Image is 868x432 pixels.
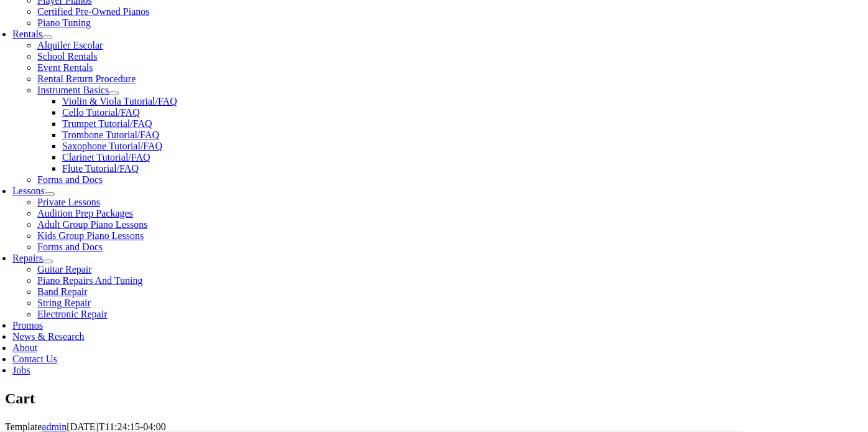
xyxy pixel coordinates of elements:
a: Cello Tutorial/FAQ [62,107,140,118]
button: Open submenu of Rentals [42,35,52,39]
button: Open submenu of Instrument Basics [109,92,119,95]
a: Instrument Basics [37,85,109,95]
a: Violin & Viola Tutorial/FAQ [62,96,177,106]
a: Trombone Tutorial/FAQ [62,129,159,140]
a: Repairs [12,253,43,263]
a: Rental Return Procedure [37,73,136,84]
a: Jobs [12,365,30,375]
a: Saxophone Tutorial/FAQ [62,141,162,151]
a: Adult Group Piano Lessons [37,219,147,230]
a: Alquiler Escolar [37,40,103,50]
a: Band Repair [37,286,87,297]
a: Lessons [12,185,45,196]
a: Forms and Docs [37,242,103,252]
a: Audition Prep Packages [37,208,133,218]
a: Forms and Docs [37,174,103,185]
a: About [12,342,37,353]
span: [DATE]T11:24:15-04:00 [67,421,165,432]
span: Template [5,421,42,432]
a: Guitar Repair [37,264,92,275]
a: Clarinet Tutorial/FAQ [62,152,150,162]
a: Piano Tuning [37,17,91,28]
a: Kids Group Piano Lessons [37,230,144,241]
a: News & Research [12,331,85,342]
a: Private Lessons [37,197,100,207]
a: Certified Pre-Owned Pianos [37,6,149,17]
a: Flute Tutorial/FAQ [62,163,139,174]
a: School Rentals [37,51,97,62]
button: Open submenu of Lessons [45,192,55,196]
a: String Repair [37,298,91,308]
a: admin [42,421,67,432]
a: Rentals [12,29,42,39]
a: Event Rentals [37,62,93,73]
a: Piano Repairs And Tuning [37,275,142,286]
a: Trumpet Tutorial/FAQ [62,118,152,129]
a: Promos [12,320,43,331]
button: Open submenu of Repairs [43,260,53,263]
a: Electronic Repair [37,309,107,319]
a: Contact Us [12,354,57,364]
